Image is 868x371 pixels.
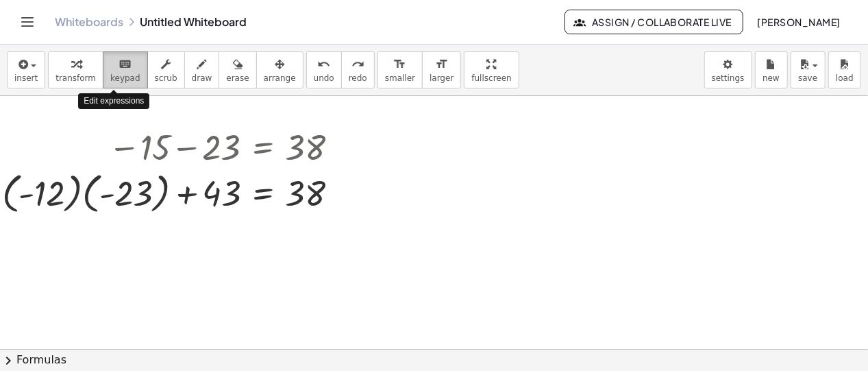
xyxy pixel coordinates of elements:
[16,11,38,33] button: Toggle navigation
[147,51,185,88] button: scrub
[264,73,296,83] span: arrange
[317,56,330,73] i: undo
[306,51,342,88] button: undoundo
[757,16,841,28] span: [PERSON_NAME]
[836,73,854,83] span: load
[314,73,334,83] span: undo
[712,73,745,83] span: settings
[155,73,177,83] span: scrub
[435,56,448,73] i: format_size
[762,73,780,83] span: new
[103,51,148,88] button: keyboardkeypad
[576,16,732,28] span: Assign / Collaborate Live
[430,73,454,83] span: larger
[219,51,256,88] button: erase
[422,51,461,88] button: format_sizelarger
[349,73,367,83] span: redo
[7,51,45,88] button: insert
[746,10,852,34] button: [PERSON_NAME]
[704,51,752,88] button: settings
[464,51,519,88] button: fullscreen
[256,51,303,88] button: arrange
[184,51,220,88] button: draw
[55,15,123,29] a: Whiteboards
[471,73,511,83] span: fullscreen
[192,73,212,83] span: draw
[791,51,826,88] button: save
[393,56,406,73] i: format_size
[110,73,140,83] span: keypad
[385,73,415,83] span: smaller
[341,51,375,88] button: redoredo
[119,56,132,73] i: keyboard
[55,73,96,83] span: transform
[351,56,364,73] i: redo
[377,51,423,88] button: format_sizesmaller
[48,51,103,88] button: transform
[828,51,861,88] button: load
[565,10,743,34] button: Assign / Collaborate Live
[755,51,788,88] button: new
[798,73,817,83] span: save
[226,73,249,83] span: erase
[78,93,149,109] div: Edit expressions
[14,73,38,83] span: insert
